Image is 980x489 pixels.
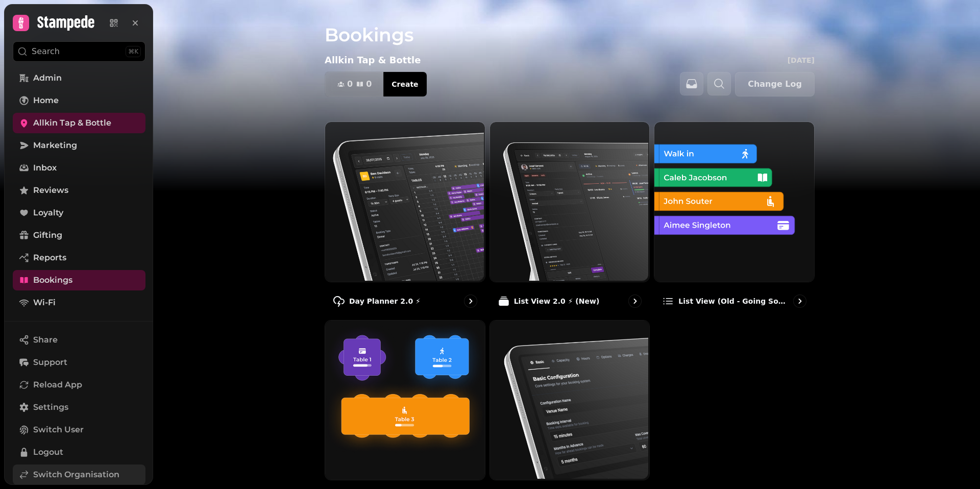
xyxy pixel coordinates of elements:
[324,320,484,479] img: Floor Plans (beta)
[13,442,145,462] button: Logout
[325,121,485,316] a: Day Planner 2.0 ⚡Day Planner 2.0 ⚡
[489,121,650,316] a: List View 2.0 ⚡ (New)List View 2.0 ⚡ (New)
[33,356,67,369] span: Support
[653,121,813,281] img: List view (Old - going soon)
[33,72,62,84] span: Admin
[33,184,68,197] span: Reviews
[33,162,57,174] span: Inbox
[13,397,145,418] a: Settings
[13,41,145,62] button: Search⌘K
[366,80,372,88] span: 0
[325,53,421,67] p: Allkin Tap & Bottle
[33,139,77,152] span: Marketing
[13,292,145,313] a: Wi-Fi
[33,252,66,264] span: Reports
[383,72,426,96] button: Create
[33,469,119,481] span: Switch Organisation
[13,464,145,485] a: Switch Organisation
[13,158,145,178] a: Inbox
[347,80,353,88] span: 0
[13,225,145,246] a: Gifting
[13,248,145,268] a: Reports
[13,420,145,440] button: Switch User
[13,352,145,373] button: Support
[735,72,815,96] button: Change Log
[748,80,802,88] span: Change Log
[13,90,145,111] a: Home
[33,424,84,436] span: Switch User
[33,207,63,219] span: Loyalty
[489,121,649,281] img: List View 2.0 ⚡ (New)
[33,379,82,391] span: Reload App
[465,296,476,306] svg: go to
[654,121,815,316] a: List view (Old - going soon)List view (Old - going soon)
[33,401,68,413] span: Settings
[32,45,60,58] p: Search
[324,121,484,281] img: Day Planner 2.0 ⚡
[13,135,145,156] a: Marketing
[13,330,145,350] button: Share
[33,446,63,458] span: Logout
[33,274,72,286] span: Bookings
[349,296,421,306] p: Day Planner 2.0 ⚡
[33,297,56,309] span: Wi-Fi
[788,55,815,65] p: [DATE]
[795,296,805,306] svg: go to
[33,94,59,107] span: Home
[325,72,384,96] button: 00
[33,334,58,346] span: Share
[391,81,418,88] span: Create
[13,180,145,201] a: Reviews
[126,46,141,57] div: ⌘K
[678,296,789,306] p: List view (Old - going soon)
[489,320,649,479] img: Configuration
[13,113,145,133] a: Allkin Tap & Bottle
[13,203,145,223] a: Loyalty
[13,375,145,395] button: Reload App
[33,117,111,129] span: Allkin Tap & Bottle
[630,296,640,306] svg: go to
[13,270,145,290] a: Bookings
[33,229,62,241] span: Gifting
[13,68,145,88] a: Admin
[514,296,600,306] p: List View 2.0 ⚡ (New)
